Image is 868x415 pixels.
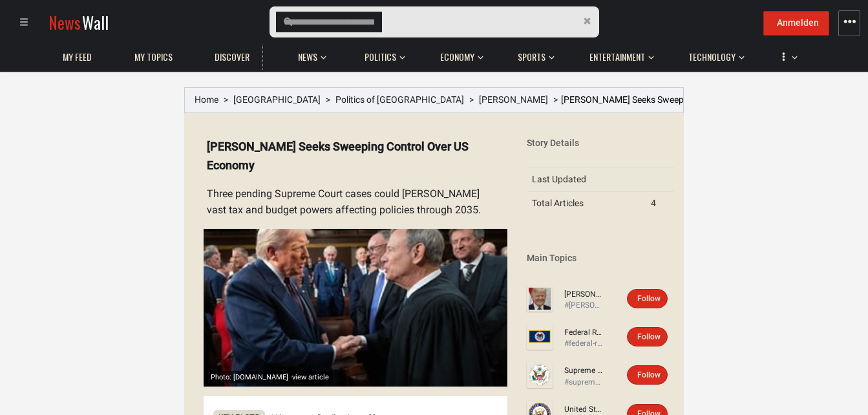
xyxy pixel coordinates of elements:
[682,39,745,70] button: Technology
[564,377,603,388] div: #supreme-court-of-the-united-states
[82,10,109,34] span: Wall
[527,286,553,312] img: Profile picture of Donald Trump
[527,252,674,265] div: Main Topics
[358,39,405,70] button: Politics
[204,229,507,387] img: Preview image from vox.com
[204,229,507,387] a: Photo: [DOMAIN_NAME] ·view article
[527,137,674,150] div: Story Details
[365,51,396,63] span: Politics
[207,371,333,383] div: Photo: [DOMAIN_NAME] ·
[564,327,603,338] a: Federal Reserve
[358,45,403,70] a: Politics
[48,10,109,34] a: NewsWall
[527,324,553,350] img: Profile picture of Federal Reserve
[291,39,330,70] button: News
[763,11,829,36] button: Anmelden
[434,45,481,70] a: Economy
[637,294,661,303] span: Follow
[688,51,736,63] span: Technology
[134,51,173,63] span: My topics
[583,45,651,70] a: Entertainment
[215,51,249,63] span: Discover
[646,191,674,215] td: 4
[564,404,603,415] a: United States Congress
[589,51,645,63] span: Entertainment
[207,186,494,218] div: Three pending Supreme Court cases could [PERSON_NAME] vast tax and budget powers affecting polici...
[194,127,507,229] summary: [PERSON_NAME] Seeks Sweeping Control Over US EconomyThree pending Supreme Court cases could [PERS...
[63,51,92,63] span: My Feed
[527,191,646,215] td: Total Articles
[564,300,603,311] div: #[PERSON_NAME]
[637,332,661,341] span: Follow
[479,94,548,105] a: [PERSON_NAME]
[511,39,555,70] button: Sports
[682,45,742,70] a: Technology
[561,94,801,105] span: [PERSON_NAME] Seeks Sweeping Control Over US Economy
[434,39,483,70] button: Economy
[518,51,545,63] span: Sports
[564,289,603,300] a: [PERSON_NAME]
[292,373,329,381] span: view article
[335,94,464,105] a: Politics of [GEOGRAPHIC_DATA]
[777,17,819,28] span: Anmelden
[440,51,474,63] span: Economy
[511,45,552,70] a: Sports
[583,39,654,70] button: Entertainment
[207,140,469,172] span: [PERSON_NAME] Seeks Sweeping Control Over US Economy
[291,45,324,70] a: News
[564,338,603,349] div: #federal-reserve
[637,370,661,379] span: Follow
[527,167,646,191] td: Last Updated
[48,10,81,34] span: News
[233,94,321,105] a: [GEOGRAPHIC_DATA]
[298,51,317,63] span: News
[195,94,218,105] a: Home
[527,362,553,388] img: Profile picture of Supreme Court of the United States
[564,365,603,376] a: Supreme Court of the United States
